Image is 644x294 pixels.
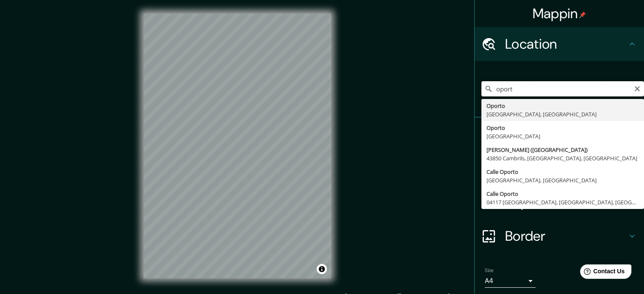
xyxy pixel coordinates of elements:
[475,151,644,185] div: Style
[505,36,627,52] h4: Location
[634,84,641,92] button: Clear
[569,261,635,285] iframe: Help widget launcher
[475,185,644,219] div: Layout
[486,154,639,162] div: 43850 Cambrils, [GEOGRAPHIC_DATA], [GEOGRAPHIC_DATA]
[486,124,639,132] div: Oporto
[486,102,639,110] div: Oporto
[505,194,627,211] h4: Layout
[533,5,586,22] h4: Mappin
[486,132,639,140] div: [GEOGRAPHIC_DATA]
[485,274,536,288] div: A4
[144,14,331,278] canvas: Map
[486,198,639,206] div: 04117 [GEOGRAPHIC_DATA], [GEOGRAPHIC_DATA], [GEOGRAPHIC_DATA]
[505,228,627,245] h4: Border
[486,168,639,176] div: Calle Oporto
[486,176,639,184] div: [GEOGRAPHIC_DATA], [GEOGRAPHIC_DATA]
[475,219,644,253] div: Border
[475,118,644,151] div: Pins
[486,110,639,118] div: [GEOGRAPHIC_DATA], [GEOGRAPHIC_DATA]
[579,11,586,18] img: pin-icon.png
[317,264,327,274] button: Toggle attribution
[486,146,639,154] div: [PERSON_NAME] ([GEOGRAPHIC_DATA])
[475,27,644,61] div: Location
[481,81,644,96] input: Pick your city or area
[486,190,639,198] div: Calle Oporto
[485,267,494,274] label: Size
